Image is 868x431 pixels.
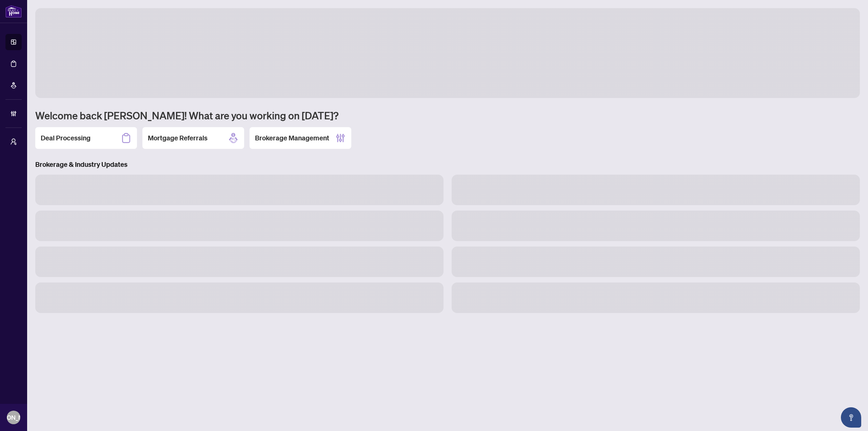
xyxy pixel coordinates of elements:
[35,109,860,122] h1: Welcome back [PERSON_NAME]! What are you working on [DATE]?
[841,407,861,428] button: Open asap
[35,160,860,169] h3: Brokerage & Industry Updates
[5,5,22,18] img: logo
[148,133,208,143] h2: Mortgage Referrals
[10,138,17,145] span: user-switch
[255,133,329,143] h2: Brokerage Management
[41,133,91,143] h2: Deal Processing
